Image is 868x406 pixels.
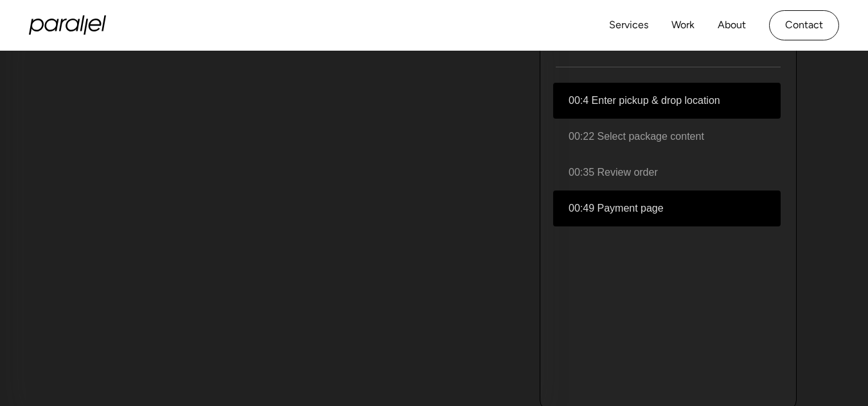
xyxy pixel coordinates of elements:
a: Contact [769,10,839,40]
a: home [29,15,106,35]
li: 00:35 Review order [553,155,781,190]
li: 00:22 Select package content [553,119,781,155]
a: Services [609,16,648,35]
a: About [718,16,746,35]
li: 00:4 Enter pickup & drop location [553,83,781,119]
li: 00:49 Payment page [553,190,781,226]
a: Work [671,16,695,35]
